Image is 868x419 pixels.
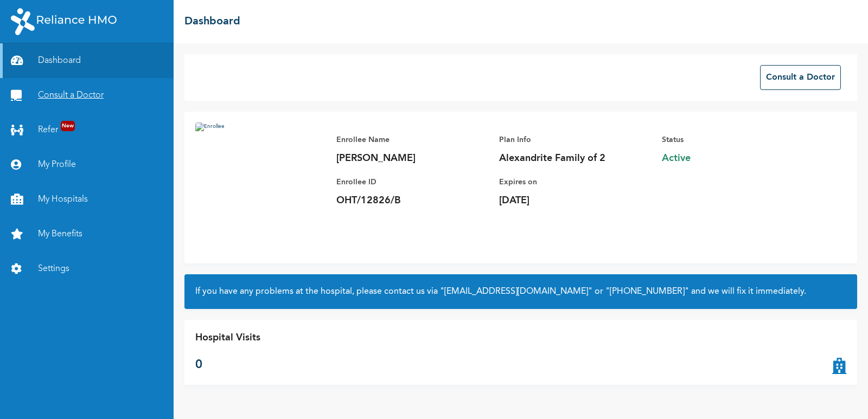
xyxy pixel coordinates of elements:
[499,194,651,207] p: [DATE]
[605,287,689,296] a: "[PHONE_NUMBER]"
[499,152,651,165] p: Alexandrite Family of 2
[11,8,117,35] img: RelianceHMO's Logo
[499,176,651,189] p: Expires on
[195,356,260,374] p: 0
[195,285,846,298] h2: If you have any problems at the hospital, please contact us via or and we will fix it immediately.
[336,133,488,146] p: Enrollee Name
[195,123,325,253] img: Enrollee
[61,121,75,131] span: New
[499,133,651,146] p: Plan Info
[195,331,260,345] p: Hospital Visits
[336,194,488,207] p: OHT/12826/B
[440,287,592,296] a: "[EMAIL_ADDRESS][DOMAIN_NAME]"
[336,176,488,189] p: Enrollee ID
[760,65,841,90] button: Consult a Doctor
[336,152,488,165] p: [PERSON_NAME]
[184,14,240,30] h2: Dashboard
[662,152,814,165] span: Active
[662,133,814,146] p: Status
